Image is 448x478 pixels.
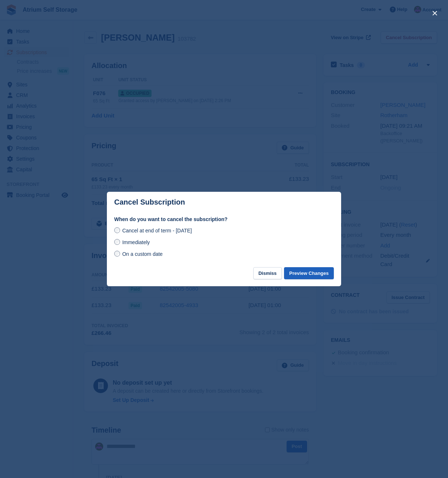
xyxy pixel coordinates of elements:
[122,251,163,257] span: On a custom date
[114,227,120,233] input: Cancel at end of term - [DATE]
[122,228,192,234] span: Cancel at end of term - [DATE]
[429,7,441,19] button: close
[114,216,334,223] label: When do you want to cancel the subscription?
[114,251,120,257] input: On a custom date
[122,239,150,245] span: Immediately
[114,239,120,245] input: Immediately
[253,267,282,279] button: Dismiss
[114,198,185,206] p: Cancel Subscription
[284,267,334,279] button: Preview Changes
